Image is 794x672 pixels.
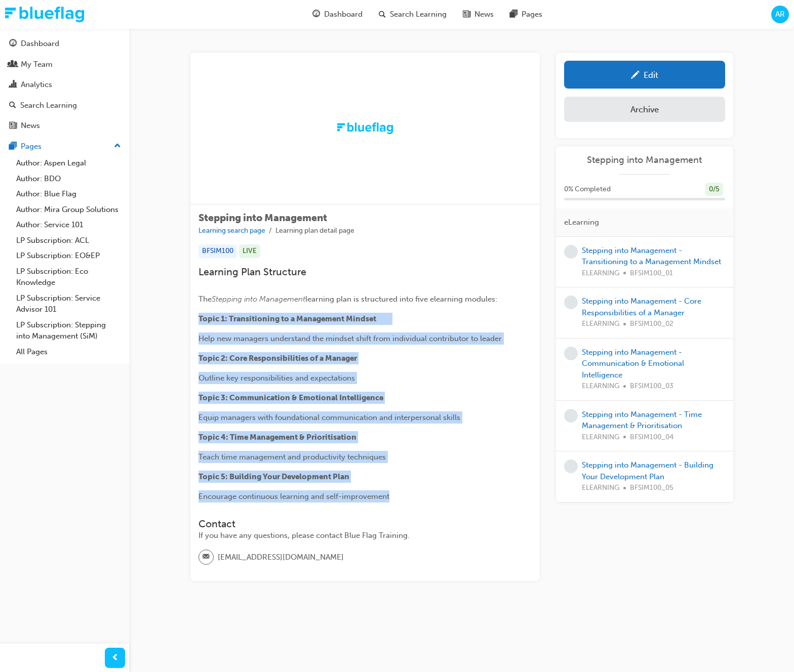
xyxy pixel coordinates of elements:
[324,9,363,20] span: Dashboard
[198,226,265,235] a: Learning search page
[9,60,17,69] span: people-icon
[198,334,502,343] span: Help new managers understand the mindset shift from individual contributor to leader
[9,142,17,151] span: pages-icon
[630,318,673,330] span: BFSIM100_02
[582,268,619,279] span: ELEARNING
[9,101,16,110] span: search-icon
[212,295,305,304] span: Stepping into Management
[564,61,725,89] a: Edit
[379,8,386,21] span: search-icon
[21,38,59,50] div: Dashboard
[631,71,640,81] span: pencil-icon
[474,9,494,20] span: News
[4,32,125,137] button: DashboardMy TeamAnalyticsSearch LearningNews
[630,482,673,494] span: BFSIM100_05
[582,432,619,443] span: ELEARNING
[564,184,611,195] span: 0 % Completed
[582,460,713,481] a: Stepping into Management - Building Your Development Plan
[771,6,789,23] button: AR
[198,354,357,363] span: Topic 2: Core Responsibilities of a Manager
[198,266,306,278] span: Learning Plan Structure
[4,137,125,156] button: Pages
[463,8,470,21] span: news-icon
[510,8,518,21] span: pages-icon
[198,212,327,224] span: Stepping into Management
[20,100,77,111] div: Search Learning
[502,4,550,25] a: pages-iconPages
[582,318,619,330] span: ELEARNING
[9,80,17,90] span: chart-icon
[21,120,40,132] div: News
[275,225,354,237] li: Learning plan detail page
[239,244,260,258] div: LIVE
[630,104,659,114] div: Archive
[12,171,125,187] a: Author: BDO
[12,202,125,218] a: Author: Mira Group Solutions
[114,140,121,153] span: up-icon
[564,217,599,228] span: eLearning
[12,317,125,344] a: LP Subscription: Stepping into Management (SiM)
[203,551,210,564] span: email-icon
[564,409,578,423] span: learningRecordVerb_NONE-icon
[12,248,125,264] a: LP Subscription: EO&EP
[198,314,376,323] span: Topic 1: Transitioning to a Management Mindset
[705,183,723,196] div: 0 / 5
[198,244,237,258] div: BFSIM100
[198,452,386,461] span: Teach time management and productivity techniques
[582,410,702,431] a: Stepping into Management - Time Management & Prioritisation
[198,433,356,442] span: Topic 4: Time Management & Prioritisation
[4,55,125,74] a: My Team
[564,154,725,166] a: Stepping into Management
[564,296,578,309] span: learningRecordVerb_NONE-icon
[9,121,17,131] span: news-icon
[198,530,532,541] div: If you have any questions, please contact Blue Flag Training.
[12,264,125,290] a: LP Subscription: Eco Knowledge
[198,492,389,501] span: Encourage continuous learning and self-improvement
[455,4,502,25] a: news-iconNews
[564,459,578,473] span: learningRecordVerb_NONE-icon
[111,652,119,664] span: prev-icon
[582,381,619,392] span: ELEARNING
[12,290,125,317] a: LP Subscription: Service Advisor 101
[390,9,447,20] span: Search Learning
[582,348,684,380] a: Stepping into Management - Communication & Emotional Intelligence
[4,75,125,94] a: Analytics
[12,155,125,171] a: Author: Aspen Legal
[304,4,371,25] a: guage-iconDashboard
[564,347,578,360] span: learningRecordVerb_NONE-icon
[564,97,725,122] button: Archive
[582,482,619,494] span: ELEARNING
[4,96,125,115] a: Search Learning
[21,141,42,152] div: Pages
[198,518,532,530] h3: Contact
[12,344,125,360] a: All Pages
[21,79,52,91] div: Analytics
[371,4,455,25] a: search-iconSearch Learning
[12,186,125,202] a: Author: Blue Flag
[198,373,355,383] span: Outline key responsibilities and expectations
[12,233,125,248] a: LP Subscription: ACL
[337,122,393,134] img: Trak
[21,59,53,70] div: My Team
[4,34,125,53] a: Dashboard
[582,246,721,267] a: Stepping into Management - Transitioning to a Management Mindset
[198,295,212,304] span: The
[198,393,383,402] span: Topic 3: Communication & Emotional Intelligence
[5,7,84,22] img: Trak
[775,9,785,20] span: AR
[630,432,673,443] span: BFSIM100_04
[198,413,460,422] span: Equip managers with foundational communication and interpersonal skills
[198,472,349,481] span: Topic 5: Building Your Development Plan
[218,552,344,563] span: [EMAIL_ADDRESS][DOMAIN_NAME]
[9,39,17,49] span: guage-icon
[564,245,578,259] span: learningRecordVerb_NONE-icon
[522,9,542,20] span: Pages
[644,70,658,80] div: Edit
[12,217,125,233] a: Author: Service 101
[582,297,701,317] a: Stepping into Management - Core Responsibilities of a Manager
[4,116,125,135] a: News
[630,268,673,279] span: BFSIM100_01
